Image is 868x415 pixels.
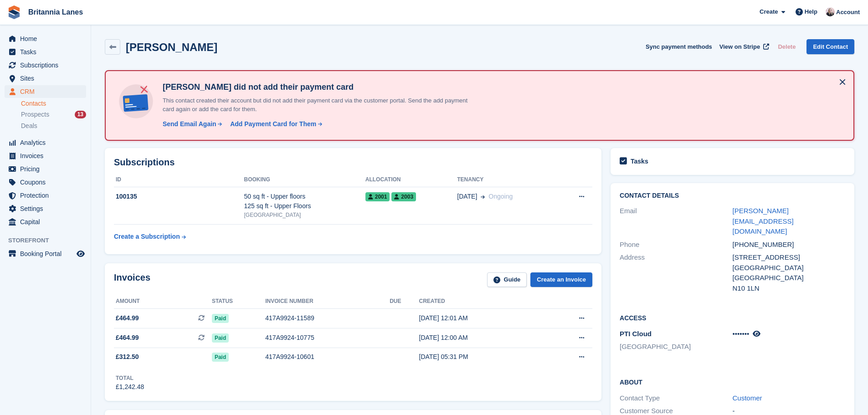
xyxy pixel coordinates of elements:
[20,176,75,189] span: Coupons
[114,272,150,287] h2: Invoices
[733,263,845,273] div: [GEOGRAPHIC_DATA]
[114,173,244,187] th: ID
[116,374,144,382] div: Total
[620,206,732,237] div: Email
[25,5,87,20] a: Britannia Lanes
[8,236,91,245] span: Storefront
[21,110,49,119] span: Prospects
[5,46,86,58] a: menu
[5,136,86,149] a: menu
[75,248,86,259] a: Preview store
[114,157,592,168] h2: Subscriptions
[620,192,845,200] h2: Contact Details
[116,382,144,392] div: £1,242.48
[21,122,37,130] span: Deals
[5,32,86,45] a: menu
[265,333,390,343] div: 417A9924-10775
[20,136,75,149] span: Analytics
[733,207,794,235] a: [PERSON_NAME][EMAIL_ADDRESS][DOMAIN_NAME]
[244,192,365,211] div: 50 sq ft - Upper floors 125 sq ft - Upper Floors
[116,313,139,323] span: £464.99
[5,202,86,215] a: menu
[733,273,845,283] div: [GEOGRAPHIC_DATA]
[836,8,860,17] span: Account
[5,72,86,85] a: menu
[5,189,86,202] a: menu
[620,313,845,322] h2: Access
[163,119,216,129] div: Send Email Again
[390,294,419,309] th: Due
[365,173,457,187] th: Allocation
[631,157,648,165] h2: Tasks
[719,42,760,51] span: View on Stripe
[21,110,86,119] a: Prospects 13
[20,59,75,72] span: Subscriptions
[5,149,86,162] a: menu
[114,294,212,309] th: Amount
[5,215,86,228] a: menu
[244,173,365,187] th: Booking
[20,72,75,85] span: Sites
[126,41,217,53] h2: [PERSON_NAME]
[20,247,75,260] span: Booking Portal
[75,111,86,118] div: 13
[212,333,229,343] span: Paid
[530,272,592,287] a: Create an Invoice
[457,173,558,187] th: Tenancy
[212,294,265,309] th: Status
[620,342,732,352] li: [GEOGRAPHIC_DATA]
[774,39,799,54] button: Delete
[365,192,390,201] span: 2001
[5,247,86,260] a: menu
[159,82,478,92] h4: [PERSON_NAME] did not add their payment card
[5,85,86,98] a: menu
[419,352,544,362] div: [DATE] 05:31 PM
[646,39,712,54] button: Sync payment methods
[5,163,86,175] a: menu
[620,240,732,250] div: Phone
[733,394,762,402] a: Customer
[419,294,544,309] th: Created
[5,59,86,72] a: menu
[419,333,544,343] div: [DATE] 12:00 AM
[733,252,845,263] div: [STREET_ADDRESS]
[733,330,750,338] span: •••••••
[391,192,416,201] span: 2003
[805,7,817,16] span: Help
[20,46,75,58] span: Tasks
[116,333,139,343] span: £464.99
[265,352,390,362] div: 417A9924-10601
[265,294,390,309] th: Invoice number
[212,353,229,362] span: Paid
[5,176,86,189] a: menu
[716,39,771,54] a: View on Stripe
[116,352,139,362] span: £312.50
[20,163,75,175] span: Pricing
[620,252,732,293] div: Address
[20,215,75,228] span: Capital
[159,96,478,114] p: This contact created their account but did not add their payment card via the customer portal. Se...
[20,85,75,98] span: CRM
[265,313,390,323] div: 417A9924-11589
[21,121,86,131] a: Deals
[117,82,155,121] img: no-card-linked-e7822e413c904bf8b177c4d89f31251c4716f9871600ec3ca5bfc59e148c83f4.svg
[230,119,316,129] div: Add Payment Card for Them
[760,7,778,16] span: Create
[620,393,732,404] div: Contact Type
[212,314,229,323] span: Paid
[21,99,86,108] a: Contacts
[487,272,527,287] a: Guide
[457,192,477,201] span: [DATE]
[114,192,244,201] div: 100135
[488,193,513,200] span: Ongoing
[20,32,75,45] span: Home
[20,149,75,162] span: Invoices
[419,313,544,323] div: [DATE] 12:01 AM
[20,202,75,215] span: Settings
[733,283,845,294] div: N10 1LN
[733,240,845,250] div: [PHONE_NUMBER]
[226,119,323,129] a: Add Payment Card for Them
[244,211,365,219] div: [GEOGRAPHIC_DATA]
[20,189,75,202] span: Protection
[826,7,835,16] img: Alexandra Lane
